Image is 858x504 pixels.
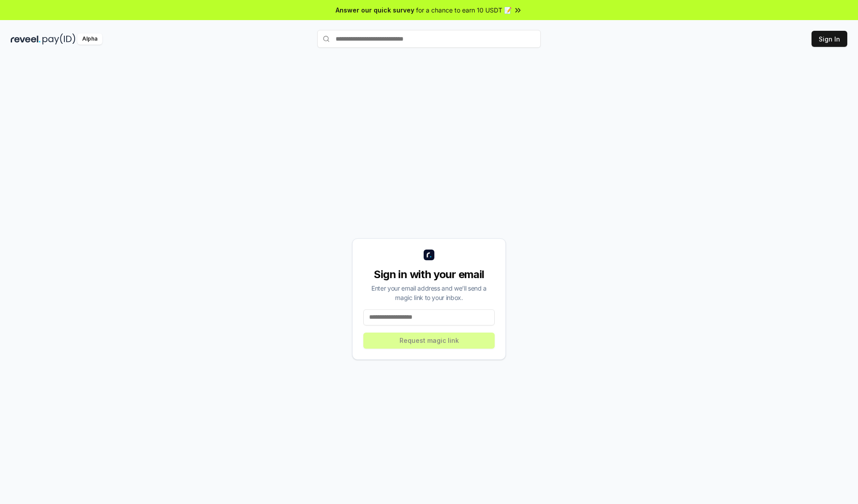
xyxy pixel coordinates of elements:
div: Alpha [77,33,102,45]
button: Sign In [812,31,847,47]
span: Answer our quick survey [336,5,414,15]
div: Enter your email address and we’ll send a magic link to your inbox. [363,283,495,302]
img: pay_id [42,33,76,45]
span: for a chance to earn 10 USDT 📝 [416,5,512,15]
img: reveel_dark [11,33,41,45]
div: Sign in with your email [363,267,495,282]
img: logo_small [424,250,434,260]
